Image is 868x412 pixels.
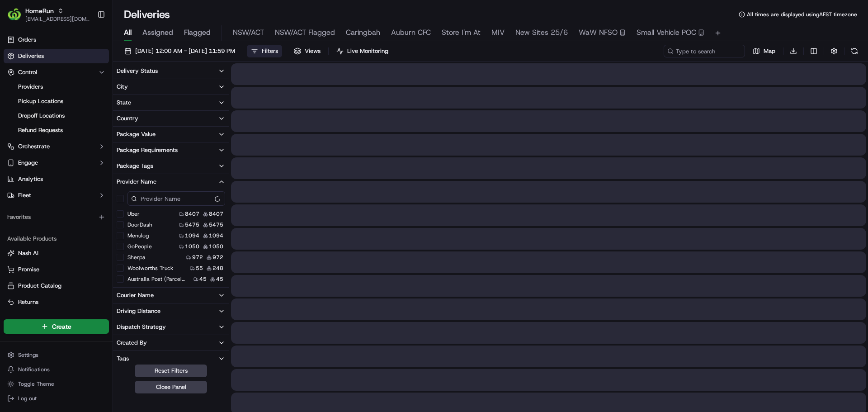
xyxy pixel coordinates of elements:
[491,27,505,38] span: MIV
[18,83,43,91] span: Providers
[4,279,109,293] button: Product Catalog
[18,68,37,76] span: Control
[113,142,229,158] button: Package Requirements
[184,27,211,38] span: Flagged
[127,254,146,261] label: Sherpa
[7,265,105,274] a: Promise
[196,265,203,272] span: 55
[18,142,50,151] span: Orchestrate
[124,27,132,38] span: All
[113,319,229,335] button: Dispatch Strategy
[113,174,229,189] button: Provider Name
[4,33,109,47] a: Orders
[209,221,223,228] span: 5475
[135,47,235,55] span: [DATE] 12:00 AM - [DATE] 11:59 PM
[117,323,166,331] div: Dispatch Strategy
[347,47,388,55] span: Live Monitoring
[113,79,229,95] button: City
[515,27,568,38] span: New Sites 25/6
[209,232,223,239] span: 1094
[117,355,129,363] div: Tags
[14,124,98,137] a: Refund Requests
[332,45,392,57] button: Live Monitoring
[4,378,109,390] button: Toggle Theme
[212,265,223,272] span: 248
[209,210,223,218] span: 8407
[14,81,98,93] a: Providers
[117,162,153,170] div: Package Tags
[216,275,223,283] span: 45
[117,339,147,347] div: Created By
[18,351,38,359] span: Settings
[4,295,109,309] button: Returns
[192,254,203,261] span: 972
[113,303,229,319] button: Driving Distance
[117,146,178,154] div: Package Requirements
[747,11,857,18] span: All times are displayed using AEST timezone
[117,178,156,186] div: Provider Name
[127,232,149,239] label: Menulog
[127,191,225,206] input: Provider Name
[127,221,152,228] label: DoorDash
[18,126,63,134] span: Refund Requests
[124,7,170,22] h1: Deliveries
[664,45,745,57] input: Type to search
[113,95,229,110] button: State
[4,363,109,376] button: Notifications
[185,210,199,218] span: 8407
[113,288,229,303] button: Courier Name
[117,67,158,75] div: Delivery Status
[4,232,109,246] div: Available Products
[18,52,44,60] span: Deliveries
[4,210,109,224] div: Favorites
[142,27,173,38] span: Assigned
[764,47,775,55] span: Map
[113,63,229,79] button: Delivery Status
[247,45,282,57] button: Filters
[117,291,154,299] div: Courier Name
[4,49,109,63] a: Deliveries
[4,139,109,154] button: Orchestrate
[579,27,618,38] span: WaW NFSO
[117,307,160,315] div: Driving Distance
[113,127,229,142] button: Package Value
[117,130,156,138] div: Package Value
[113,158,229,174] button: Package Tags
[52,322,71,331] span: Create
[199,275,207,283] span: 45
[7,7,22,22] img: HomeRun
[4,349,109,361] button: Settings
[4,319,109,334] button: Create
[18,298,38,306] span: Returns
[185,243,199,250] span: 1050
[113,111,229,126] button: Country
[7,282,105,290] a: Product Catalog
[4,156,109,170] button: Engage
[442,27,481,38] span: Store I'm At
[18,159,38,167] span: Engage
[25,6,54,15] button: HomeRun
[14,95,98,108] a: Pickup Locations
[117,83,128,91] div: City
[391,27,431,38] span: Auburn CFC
[127,210,140,218] label: Uber
[18,395,37,402] span: Log out
[637,27,696,38] span: Small Vehicle POC
[127,243,152,250] label: GoPeople
[233,27,264,38] span: NSW/ACT
[14,109,98,122] a: Dropoff Locations
[185,232,199,239] span: 1094
[209,243,223,250] span: 1050
[25,15,90,23] button: [EMAIL_ADDRESS][DOMAIN_NAME]
[4,188,109,203] button: Fleet
[18,175,43,183] span: Analytics
[18,249,38,257] span: Nash AI
[18,97,63,105] span: Pickup Locations
[4,246,109,260] button: Nash AI
[185,221,199,228] span: 5475
[346,27,380,38] span: Caringbah
[7,249,105,257] a: Nash AI
[212,254,223,261] span: 972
